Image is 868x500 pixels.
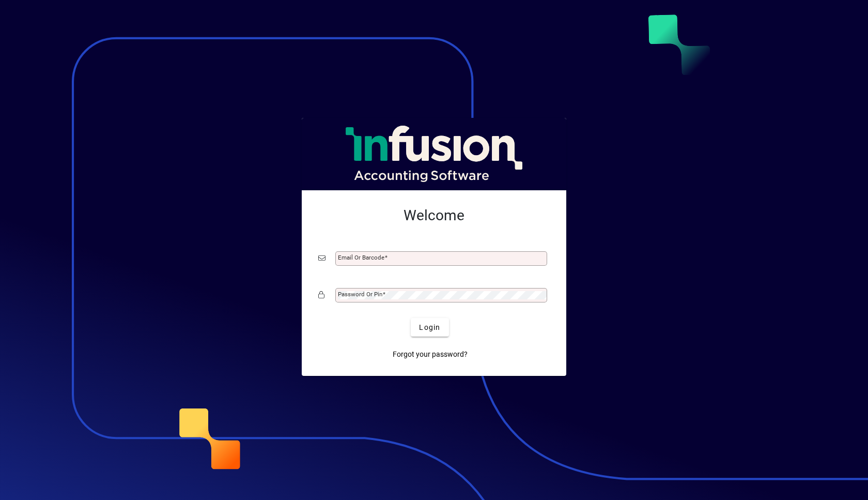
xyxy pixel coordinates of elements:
span: Login [419,322,440,333]
button: Login [411,318,448,337]
h2: Welcome [318,207,550,224]
mat-label: Password or Pin [338,291,382,298]
a: Forgot your password? [389,345,472,363]
mat-label: Email or Barcode [338,254,384,261]
span: Forgot your password? [393,349,468,360]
